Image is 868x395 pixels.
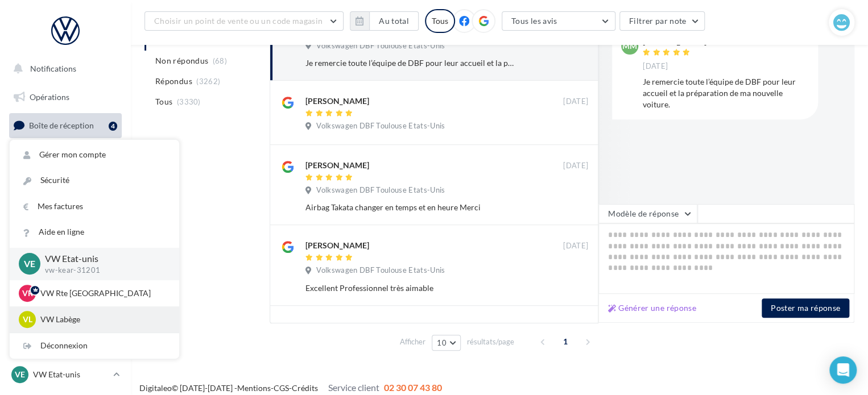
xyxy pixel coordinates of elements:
[328,382,379,393] span: Service client
[604,301,701,315] button: Générer une réponse
[305,57,514,69] div: Je remercie toute l’équipe de DBF pour leur accueil et la préparation de ma nouvelle voiture.
[7,85,124,109] a: Opérations
[30,64,76,73] span: Notifications
[23,314,32,325] span: VL
[45,252,161,265] p: VW Etat-unis
[316,121,445,131] span: Volkswagen DBF Toulouse Etats-Unis
[7,199,124,223] a: Contacts
[7,143,124,167] a: Visibilité en ligne
[139,383,172,393] a: Digitaleo
[155,76,192,87] span: Répondus
[237,383,271,393] a: Mentions
[10,194,179,219] a: Mes factures
[643,38,706,45] div: [PERSON_NAME]
[316,41,445,51] span: Volkswagen DBF Toulouse Etats-Unis
[305,160,369,171] div: [PERSON_NAME]
[22,288,33,299] span: VR
[213,56,227,65] span: (68)
[292,383,318,393] a: Crédits
[563,241,588,251] span: [DATE]
[40,288,166,299] p: VW Rte [GEOGRAPHIC_DATA]
[144,11,344,31] button: Choisir un point de vente ou un code magasin
[400,336,425,347] span: Afficher
[643,61,668,72] span: [DATE]
[829,356,857,384] div: Open Intercom Messenger
[316,185,445,196] span: Volkswagen DBF Toulouse Etats-Unis
[384,382,442,393] span: 02 30 07 43 80
[643,76,809,110] div: Je remercie toute l’équipe de DBF pour leur accueil et la préparation de ma nouvelle voiture.
[40,314,166,325] p: VW Labège
[350,11,419,31] button: Au total
[10,168,179,193] a: Sécurité
[305,240,369,251] div: [PERSON_NAME]
[33,369,109,380] p: VW Etat-unis
[155,96,172,107] span: Tous
[109,122,117,131] div: 4
[274,383,289,393] a: CGS
[316,265,445,276] span: Volkswagen DBF Toulouse Etats-Unis
[10,333,179,359] div: Déconnexion
[45,265,161,276] p: vw-kear-31201
[762,298,849,318] button: Poster ma réponse
[305,202,514,213] div: Airbag Takata changer en temps et en heure Merci
[425,9,455,33] div: Tous
[10,219,179,245] a: Aide en ligne
[155,55,208,66] span: Non répondus
[502,11,615,31] button: Tous les avis
[305,282,514,294] div: Excellent Professionnel très aimable
[467,336,514,347] span: résultats/page
[305,95,369,107] div: [PERSON_NAME]
[619,11,705,31] button: Filtrer par note
[24,257,35,271] span: VE
[7,171,124,195] a: Campagnes
[7,284,124,317] a: PLV et print personnalisable
[139,383,442,393] span: © [DATE]-[DATE] - - -
[511,16,557,26] span: Tous les avis
[7,113,124,138] a: Boîte de réception4
[7,256,124,280] a: Calendrier
[432,335,461,351] button: 10
[563,97,588,107] span: [DATE]
[177,97,201,106] span: (3330)
[29,120,94,130] span: Boîte de réception
[369,11,419,31] button: Au total
[598,204,697,223] button: Modèle de réponse
[9,364,122,385] a: VE VW Etat-unis
[563,161,588,171] span: [DATE]
[15,369,25,380] span: VE
[7,57,119,81] button: Notifications
[7,322,124,355] a: Campagnes DataOnDemand
[437,338,447,347] span: 10
[10,142,179,168] a: Gérer mon compte
[154,16,323,26] span: Choisir un point de vente ou un code magasin
[196,77,220,86] span: (3262)
[7,227,124,251] a: Médiathèque
[30,92,69,102] span: Opérations
[556,332,574,351] span: 1
[622,40,637,52] span: MM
